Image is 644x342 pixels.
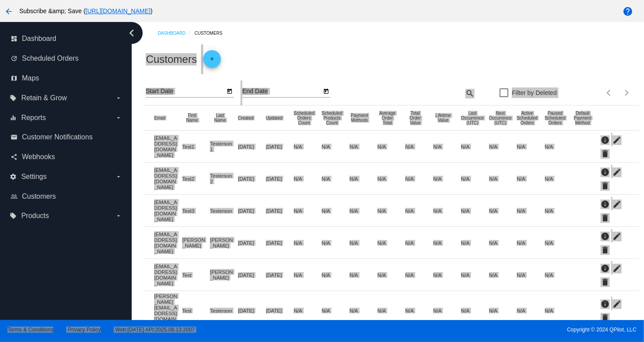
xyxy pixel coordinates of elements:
[517,206,545,216] mat-cell: N/A
[489,206,517,216] mat-cell: N/A
[115,327,195,333] a: Web:[DATE] API:2025.08.13.2007
[22,55,79,62] span: Scheduled Orders
[322,206,350,216] mat-cell: N/A
[242,88,321,95] input: End Date
[182,113,202,123] button: Change sorting for FirstName
[11,51,122,65] a: update Scheduled Orders
[461,174,489,184] mat-cell: N/A
[612,229,623,243] mat-icon: edit
[11,150,122,164] a: share Webhooks
[210,235,238,251] mat-cell: [PERSON_NAME]
[405,306,433,316] mat-cell: N/A
[294,270,322,280] mat-cell: N/A
[225,86,234,95] button: Open calendar
[349,206,378,216] mat-cell: N/A
[22,133,93,141] span: Customer Notifications
[7,327,53,333] a: Terms & Conditions
[349,270,378,280] mat-cell: N/A
[461,111,484,125] button: Change sorting for LastScheduledOrderOccurrenceUtc
[489,238,517,248] mat-cell: N/A
[517,270,545,280] mat-cell: N/A
[154,115,165,120] button: Change sorting for Email
[210,267,238,283] mat-cell: [PERSON_NAME]
[11,130,122,144] a: email Customer Notifications
[349,142,378,152] mat-cell: N/A
[11,75,18,82] i: map
[238,174,266,184] mat-cell: [DATE]
[182,270,210,280] mat-cell: Test
[238,142,266,152] mat-cell: [DATE]
[154,197,182,224] mat-cell: [EMAIL_ADDRESS][DOMAIN_NAME]
[146,88,225,95] input: Start Date
[545,111,565,125] button: Change sorting for PausedScheduledOrdersCount
[182,174,210,184] mat-cell: Test2
[11,193,18,200] i: people_outline
[322,270,350,280] mat-cell: N/A
[433,270,461,280] mat-cell: N/A
[21,94,67,102] span: Retain & Grow
[512,87,557,98] span: Filter by Deleted
[210,306,238,316] mat-cell: Testerson
[68,327,101,333] a: Privacy Policy
[10,212,17,219] i: local_offer
[405,238,433,248] mat-cell: N/A
[601,243,611,256] mat-icon: delete
[294,306,322,316] mat-cell: N/A
[182,306,210,316] mat-cell: Test
[517,174,545,184] mat-cell: N/A
[11,35,18,42] i: dashboard
[349,306,378,316] mat-cell: N/A
[489,174,517,184] mat-cell: N/A
[238,306,266,316] mat-cell: [DATE]
[545,306,573,316] mat-cell: N/A
[11,189,122,204] a: people_outline Customers
[21,212,49,220] span: Products
[266,174,294,184] mat-cell: [DATE]
[207,56,217,66] mat-icon: add
[22,193,56,200] span: Customers
[433,142,461,152] mat-cell: N/A
[601,211,611,224] mat-icon: delete
[464,86,475,100] mat-icon: search
[612,165,623,178] mat-icon: edit
[545,238,573,248] mat-cell: N/A
[612,197,623,211] mat-icon: edit
[461,142,489,152] mat-cell: N/A
[11,134,18,141] i: email
[19,7,152,15] span: Subscribe &amp; Save ( )
[210,171,238,186] mat-cell: Testerson2
[210,206,238,216] mat-cell: Testerson
[21,173,47,181] span: Settings
[266,238,294,248] mat-cell: [DATE]
[461,270,489,280] mat-cell: N/A
[22,74,39,82] span: Maps
[612,297,623,310] mat-icon: edit
[517,238,545,248] mat-cell: N/A
[10,114,17,121] i: equalizer
[210,138,238,154] mat-cell: Testerson1
[294,111,314,125] button: Change sorting for TotalScheduledOrdersCount
[115,95,122,102] i: arrow_drop_down
[378,174,406,184] mat-cell: N/A
[601,146,611,160] mat-icon: delete
[322,174,350,184] mat-cell: N/A
[322,306,350,316] mat-cell: N/A
[266,142,294,152] mat-cell: [DATE]
[517,111,537,125] button: Change sorting for ActiveScheduledOrdersCount
[146,53,197,65] h2: Customers
[154,261,182,288] mat-cell: [EMAIL_ADDRESS][DOMAIN_NAME]
[182,235,210,251] mat-cell: [PERSON_NAME]
[349,238,378,248] mat-cell: N/A
[489,111,512,125] button: Change sorting for NextScheduledOrderOccurrenceUtc
[618,84,636,102] button: Next page
[433,113,453,123] button: Change sorting for ScheduledOrderLTV
[545,206,573,216] mat-cell: N/A
[572,111,593,125] button: Change sorting for DefaultPaymentMethod
[378,206,406,216] mat-cell: N/A
[612,261,623,275] mat-icon: edit
[489,142,517,152] mat-cell: N/A
[11,153,18,160] i: share
[378,270,406,280] mat-cell: N/A
[22,35,56,43] span: Dashboard
[294,238,322,248] mat-cell: N/A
